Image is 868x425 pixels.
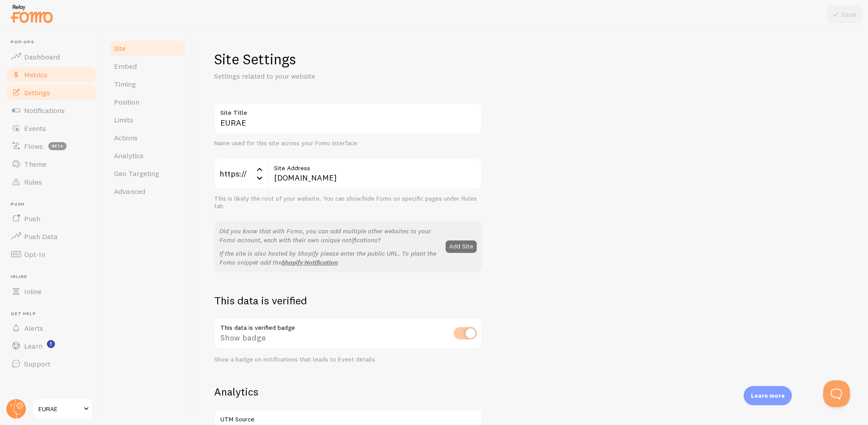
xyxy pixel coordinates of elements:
[114,187,145,196] span: Advanced
[24,52,60,61] span: Dashboard
[11,311,97,317] span: Get Help
[214,195,482,210] div: This is likely the root of your website. You can show/hide Fomo on specific pages under Rules tab
[5,101,97,119] a: Notifications
[5,137,97,155] a: Flows beta
[5,155,97,173] a: Theme
[114,97,139,106] span: Position
[24,142,43,151] span: Flows
[114,80,136,88] span: Timing
[214,385,482,399] h2: Analytics
[114,151,143,160] span: Analytics
[24,214,40,223] span: Push
[744,386,792,405] div: Learn more
[268,158,482,173] label: Site Address
[114,62,137,71] span: Embed
[109,164,187,182] a: Geo Targeting
[5,355,97,373] a: Support
[751,391,785,400] p: Learn more
[214,50,482,68] h1: Site Settings
[47,340,55,348] svg: <p>Watch New Feature Tutorials!</p>
[32,398,93,420] a: EURAE
[214,158,268,189] div: https://
[214,409,482,425] label: UTM Source
[5,245,97,263] a: Opt-In
[5,282,97,300] a: Inline
[214,71,429,81] p: Settings related to your website
[109,75,187,93] a: Timing
[446,240,477,253] button: Add Site
[109,57,187,75] a: Embed
[214,103,482,118] label: Site Title
[24,160,46,168] span: Theme
[5,84,97,101] a: Settings
[109,111,187,129] a: Limits
[24,70,47,79] span: Metrics
[5,119,97,137] a: Events
[5,66,97,84] a: Metrics
[24,287,42,296] span: Inline
[5,337,97,355] a: Learn
[214,294,482,307] h2: This data is verified
[24,177,42,186] span: Rules
[109,129,187,147] a: Actions
[219,227,440,244] p: Did you know that with Fomo, you can add multiple other websites to your Fomo account, each with ...
[11,202,97,207] span: Push
[114,44,126,53] span: Site
[24,88,50,97] span: Settings
[11,274,97,280] span: Inline
[219,249,440,267] p: If the site is also hosted by Shopify please enter the public URL. To plant the Fomo snippet add the
[24,250,45,259] span: Opt-In
[24,232,58,241] span: Push Data
[823,380,850,407] iframe: Help Scout Beacon - Open
[268,158,482,189] input: myhonestcompany.com
[24,106,65,115] span: Notifications
[5,210,97,227] a: Push
[38,404,81,414] span: EURAE
[109,39,187,57] a: Site
[114,115,133,124] span: Limits
[5,48,97,66] a: Dashboard
[109,182,187,200] a: Advanced
[11,39,97,45] span: Pop-ups
[114,169,159,178] span: Geo Targeting
[109,93,187,111] a: Position
[109,147,187,164] a: Analytics
[114,133,138,142] span: Actions
[214,139,482,147] div: Name used for this site across your Fomo interface
[282,258,338,266] a: Shopify Notification
[9,2,54,25] img: fomo-relay-logo-orange.svg
[24,359,51,368] span: Support
[5,173,97,191] a: Rules
[5,319,97,337] a: Alerts
[24,124,46,133] span: Events
[5,227,97,245] a: Push Data
[24,324,43,332] span: Alerts
[24,341,42,350] span: Learn
[48,142,67,150] span: beta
